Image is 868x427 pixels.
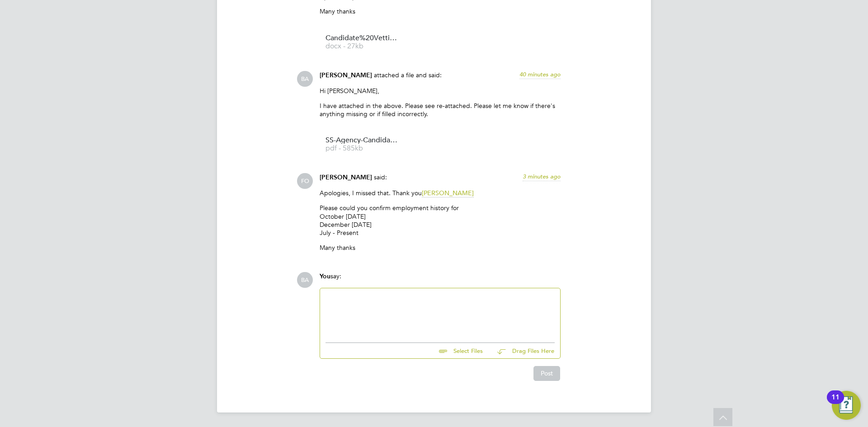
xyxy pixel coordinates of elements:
button: Open Resource Center, 11 new notifications [832,391,861,420]
span: attached a file and said: [374,71,442,79]
span: [PERSON_NAME] [422,189,474,197]
span: FO [297,173,313,189]
p: Apologies, I missed that. Thank you [320,189,561,197]
span: BA [297,71,313,87]
a: SS-Agency-Candidate-Vetting-Form pdf - 585kb [325,137,398,152]
span: pdf - 585kb [325,145,398,152]
p: Hi [PERSON_NAME], [320,87,561,95]
p: I have attached in the above. Please see re-attached. Please let me know if there's anything miss... [320,102,561,118]
span: SS-Agency-Candidate-Vetting-Form [325,137,398,144]
div: say: [320,272,561,288]
span: You [320,272,330,280]
div: 11 [831,397,840,409]
button: Post [533,366,560,380]
span: docx - 27kb [325,43,398,50]
span: said: [374,173,387,181]
span: [PERSON_NAME] [320,174,372,181]
span: 3 minutes ago [523,173,561,180]
p: Many thanks [320,244,561,252]
span: BA [297,272,313,288]
span: 40 minutes ago [519,70,561,78]
button: Drag Files Here [490,342,555,361]
a: Candidate%20Vetting%20Form%20(7) docx - 27kb [325,35,398,50]
span: Candidate%20Vetting%20Form%20(7) [325,35,398,42]
span: [PERSON_NAME] [320,71,372,79]
p: Please could you confirm employment history for October [DATE] December [DATE] July - Present [320,204,561,237]
p: Many thanks [320,7,561,15]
